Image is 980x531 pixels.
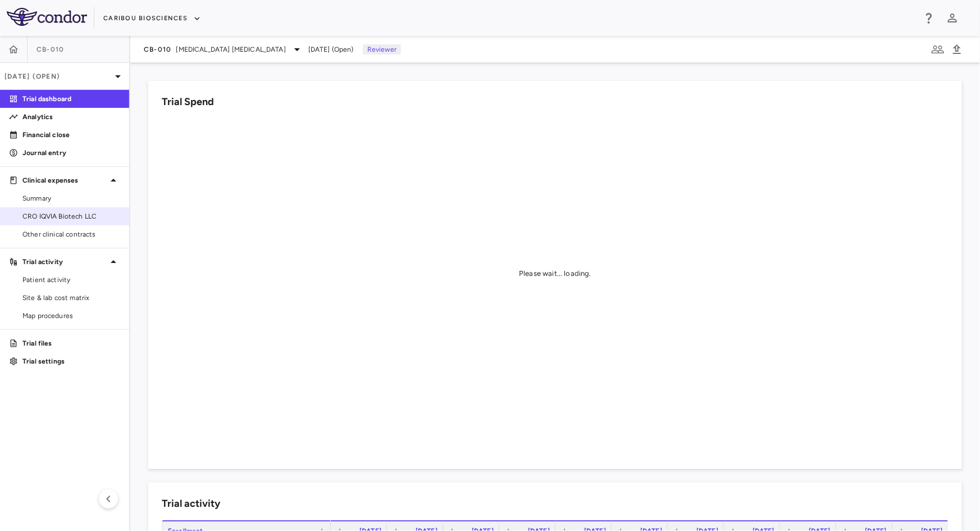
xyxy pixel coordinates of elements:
p: Trial files [22,338,120,348]
button: Caribou Biosciences [103,10,201,28]
div: Please wait... loading. [519,269,591,279]
p: Clinical expenses [22,175,107,185]
span: CB-010 [144,45,172,54]
h6: Trial Spend [162,94,214,110]
p: Journal entry [22,148,120,158]
span: [DATE] (Open) [308,44,354,55]
span: CB-010 [37,45,65,54]
span: Patient activity [22,275,120,285]
p: [DATE] (Open) [4,71,111,81]
p: Analytics [22,112,120,122]
p: Trial activity [22,257,107,267]
span: Other clinical contracts [22,229,120,239]
p: Trial dashboard [22,94,120,104]
p: Financial close [22,130,120,140]
span: CRO IQVIA Biotech LLC [22,211,120,221]
img: logo-full-SnFGN8VE.png [7,8,87,26]
span: Map procedures [22,311,120,321]
p: Trial settings [22,356,120,366]
span: [MEDICAL_DATA] [MEDICAL_DATA] [176,44,286,55]
span: Summary [22,193,120,203]
span: Site & lab cost matrix [22,293,120,303]
p: Reviewer [363,44,401,55]
h6: Trial activity [162,496,220,511]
